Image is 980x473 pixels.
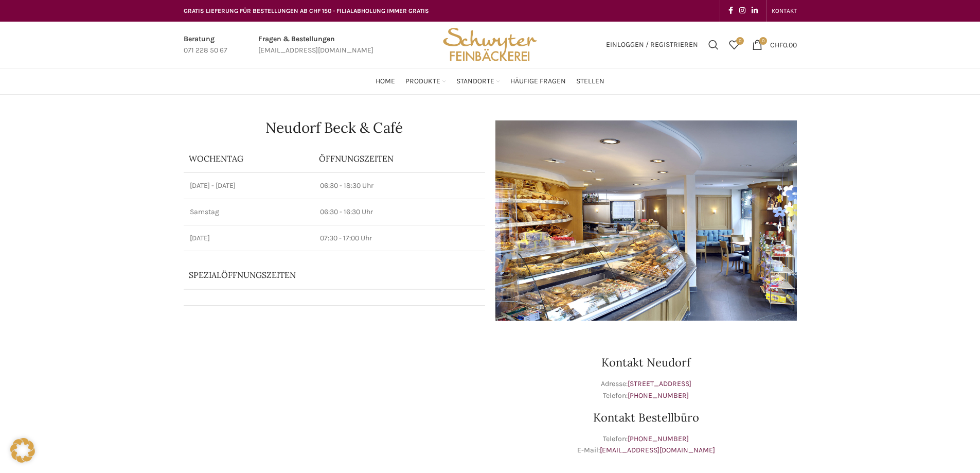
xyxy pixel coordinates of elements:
p: [DATE] [190,233,308,243]
span: Einloggen / Registrieren [606,41,698,48]
span: Standorte [456,77,494,86]
a: Site logo [439,40,540,48]
a: Infobox link [184,33,227,57]
h3: Kontakt Bestellbüro [495,412,797,423]
a: Suchen [703,34,724,55]
span: Produkte [405,77,440,86]
h1: Neudorf Beck & Café [184,120,485,135]
p: Telefon: E-Mail: [495,433,797,457]
div: Secondary navigation [767,1,802,21]
span: 0 [759,37,767,45]
img: Bäckerei Schwyter [439,22,540,68]
a: [EMAIL_ADDRESS][DOMAIN_NAME] [600,446,715,454]
p: 07:30 - 17:00 Uhr [320,233,478,243]
a: Stellen [576,71,604,92]
a: Linkedin social link [749,4,761,18]
a: Home [376,71,395,92]
span: CHF [770,40,783,49]
p: Wochentag [189,153,309,164]
a: [PHONE_NUMBER] [628,434,689,443]
p: 06:30 - 16:30 Uhr [320,207,478,217]
a: Häufige Fragen [510,71,566,92]
p: [DATE] - [DATE] [190,181,308,191]
a: [STREET_ADDRESS] [628,379,691,388]
p: ÖFFNUNGSZEITEN [319,153,479,164]
p: Adresse: Telefon: [495,378,797,401]
div: Meine Wunschliste [724,34,744,55]
a: [PHONE_NUMBER] [628,391,689,400]
span: Stellen [576,77,604,86]
bdi: 0.00 [770,40,797,49]
p: 06:30 - 18:30 Uhr [320,181,478,191]
div: Main navigation [179,71,802,92]
span: Home [376,77,395,86]
a: Infobox link [258,33,373,57]
a: Einloggen / Registrieren [601,34,703,55]
a: 0 [724,34,744,55]
a: Standorte [456,71,500,92]
span: 0 [736,37,744,45]
a: Facebook social link [725,4,736,18]
p: Samstag [190,207,308,217]
span: KONTAKT [772,7,797,14]
a: Produkte [405,71,446,92]
span: Häufige Fragen [510,77,566,86]
span: GRATIS LIEFERUNG FÜR BESTELLUNGEN AB CHF 150 - FILIALABHOLUNG IMMER GRATIS [184,7,429,14]
a: KONTAKT [772,1,797,21]
p: Spezialöffnungszeiten [189,269,451,281]
a: 0 CHF0.00 [747,34,802,55]
h3: Kontakt Neudorf [495,357,797,368]
a: Instagram social link [736,4,749,18]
